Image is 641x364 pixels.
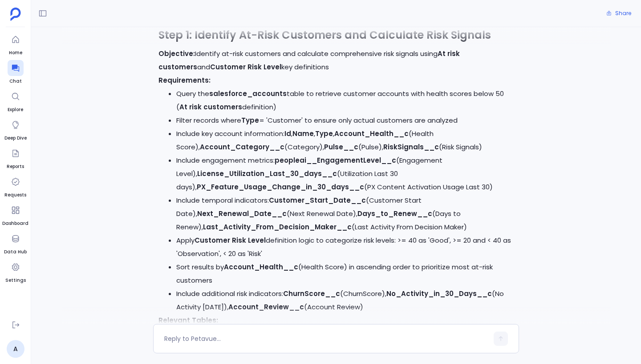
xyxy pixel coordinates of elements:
[197,209,287,218] code: Next_Renewal_Date__c
[203,222,352,232] code: Last_Activity_From_Decision_Maker__c
[8,106,24,113] span: Explore
[615,10,631,17] span: Share
[324,142,358,152] code: Pulse__c
[176,154,514,194] li: Include engagement metrics: (Engagement Level), (Utilization Last 30 days), (PX Content Activatio...
[601,7,637,20] button: Share
[197,169,337,178] code: License_Utilization_Last_30_days__c
[209,89,287,98] code: salesforce_accounts
[8,88,24,113] a: Explore
[195,236,266,245] strong: Customer Risk Level
[4,192,26,199] span: Requests
[241,116,259,125] code: Type
[4,231,27,256] a: Data Hub
[210,62,281,72] strong: Customer Risk Level
[7,340,24,358] a: A
[158,76,211,85] strong: Requirements:
[176,260,514,287] li: Sort results by (Health Score) in ascending order to prioritize most at-risk customers
[5,259,26,284] a: Settings
[269,196,366,205] code: Customer_Start_Date__c
[179,102,242,112] strong: At risk customers
[284,129,291,138] code: Id
[7,145,24,170] a: Reports
[386,289,492,298] code: No_Activity_in_30_Days__c
[176,114,514,127] li: Filter records where = 'Customer' to ensure only actual customers are analyzed
[5,277,26,284] span: Settings
[176,287,514,314] li: Include additional risk indicators: (ChurnScore), (No Activity [DATE]), (Account Review)
[315,129,333,138] code: Type
[275,156,396,165] code: peopleai__EngagementLevel__c
[176,87,514,114] li: Query the table to retrieve customer accounts with health scores below 50 ( definition)
[158,49,195,58] strong: Objective:
[383,142,439,152] code: RiskSignals__c
[197,182,364,192] code: PX_Feature_Usage_Change_in_30_days__c
[228,302,304,312] code: Account_Review__c
[176,234,514,260] li: Apply definition logic to categorize risk levels: >= 40 as 'Good', >= 20 and < 40 as 'Observation...
[357,209,432,218] code: Days_to_Renew__c
[292,129,314,138] code: Name
[8,32,24,56] a: Home
[7,163,24,170] span: Reports
[283,289,340,298] code: ChurnScore__c
[4,135,27,142] span: Deep Dive
[200,142,284,152] code: Account_Category__c
[176,194,514,234] li: Include temporal indicators: (Customer Start Date), (Next Renewal Date), (Days to Renew), (Last A...
[334,129,409,138] code: Account_Health__c
[2,220,28,227] span: Dashboard
[2,202,28,227] a: Dashboard
[8,60,24,85] a: Chat
[4,174,26,199] a: Requests
[224,262,298,272] code: Account_Health__c
[176,127,514,154] li: Include key account information: , , , (Health Score), (Category), (Pulse), (Risk Signals)
[4,248,27,256] span: Data Hub
[4,117,27,142] a: Deep Dive
[10,8,21,21] img: petavue logo
[8,78,24,85] span: Chat
[8,49,24,56] span: Home
[158,47,514,74] p: Identify at-risk customers and calculate comprehensive risk signals using and key definitions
